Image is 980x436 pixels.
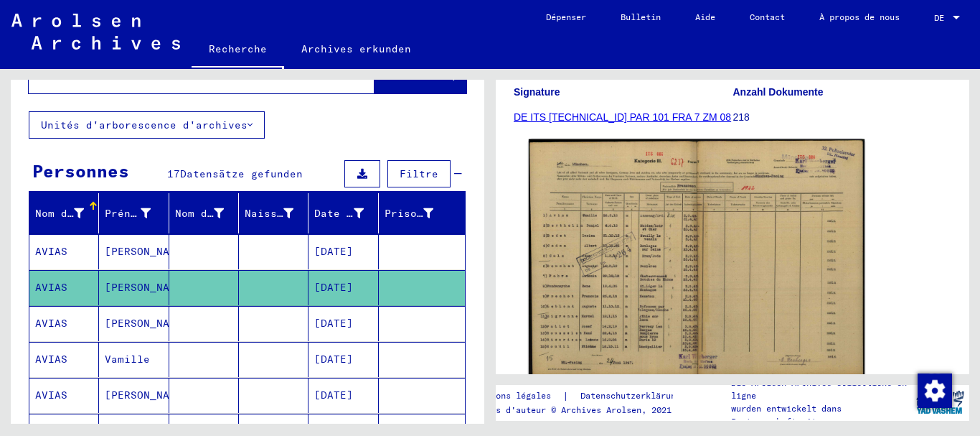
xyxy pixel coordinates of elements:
[314,202,381,225] div: Date de naissance
[621,11,661,22] font: Bulletin
[471,390,551,401] font: Mentions légales
[209,42,267,55] font: Recherche
[546,11,586,22] font: Dépenser
[733,86,824,98] font: Anzahl Dokumente
[245,207,303,220] font: Naissance‏
[284,32,428,66] a: Archives erkunden
[301,42,411,55] font: Archives erkunden
[695,11,715,22] font: Aide
[35,202,102,225] div: Nom de famille
[314,353,353,366] font: [DATE]
[569,389,698,404] a: Datenschutzerklärung
[169,193,239,233] mat-header-cell: Nom de naissance
[314,207,424,220] font: Date de naissance
[731,403,842,427] font: wurden entwickelt dans Partnerschaft mit
[471,404,672,415] font: Droits d'auteur © Archives Arolsen, 2021
[35,207,126,220] font: Nom de famille
[471,389,562,404] a: Mentions légales
[385,202,451,225] div: Prisonnier #
[41,119,248,131] font: Unités d'arborescence d'archives
[750,11,785,22] font: Contact
[192,32,284,69] a: Recherche
[314,317,353,330] font: [DATE]
[35,389,67,402] font: AVIAS
[385,207,462,220] font: Prisonnier #
[35,317,67,330] font: AVIAS
[934,12,944,23] font: DE
[105,317,189,330] font: [PERSON_NAME]
[105,281,189,294] font: [PERSON_NAME]
[514,86,560,98] font: Signature
[11,14,180,50] img: Arolsen_neg.svg
[32,160,129,182] font: Personnes
[917,373,951,407] div: Zustimmung ändern
[105,245,189,258] font: [PERSON_NAME]
[514,111,731,123] a: DE ITS [TECHNICAL_ID] PAR 101 FRA 7 ZM 08
[175,207,278,220] font: Nom de naissance
[314,245,353,258] font: [DATE]
[819,11,900,22] font: À propos de nous
[99,193,169,233] mat-header-cell: Prénom
[105,207,143,220] font: Prénom
[239,193,308,233] mat-header-cell: Naissance‏
[180,167,303,180] font: Datensätze gefunden
[105,202,168,225] div: Prénom
[529,139,864,379] img: 001.jpg
[913,384,967,420] img: yv_logo.png
[379,193,465,233] mat-header-cell: Prisonnier #
[167,167,180,180] font: 17
[105,389,189,402] font: [PERSON_NAME]
[29,193,99,233] mat-header-cell: Nom de famille
[400,167,438,180] font: Filtre
[387,160,451,187] button: Filtre
[105,353,150,366] font: Vamille
[175,202,242,225] div: Nom de naissance
[35,353,67,366] font: AVIAS
[580,390,681,401] font: Datenschutzerklärung
[733,111,750,123] font: 218
[29,111,265,139] button: Unités d'arborescence d'archives
[308,193,378,233] mat-header-cell: Date de naissance
[918,374,952,408] img: Zustimmung ändern
[245,202,311,225] div: Naissance‏
[35,281,67,294] font: AVIAS
[562,389,569,402] font: |
[314,389,353,402] font: [DATE]
[314,281,353,294] font: [DATE]
[35,245,67,258] font: AVIAS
